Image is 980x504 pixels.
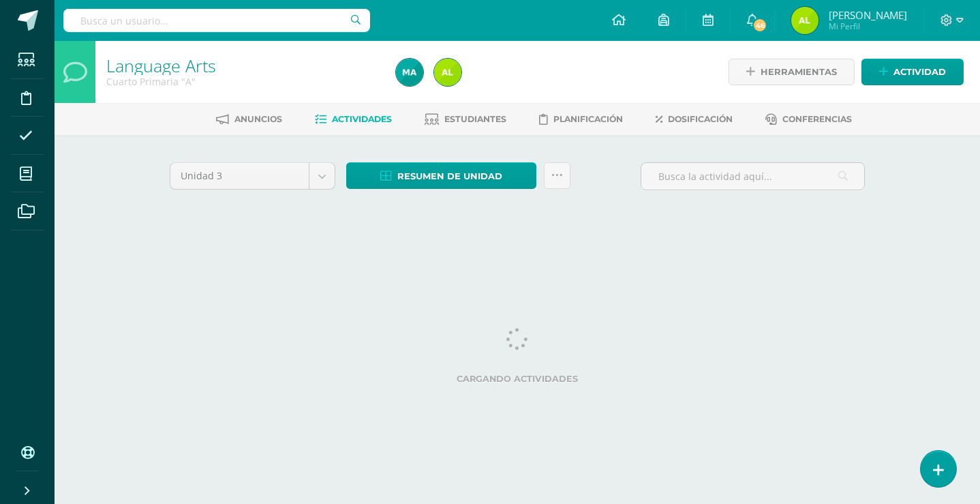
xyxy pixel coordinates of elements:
a: Conferencias [765,108,852,130]
a: Unidad 3 [170,163,335,189]
img: 0ff697a5778ac9fcd5328353e113c3de.png [791,7,818,34]
a: Actividad [861,59,964,85]
a: Resumen de unidad [346,162,536,189]
a: Dosificación [656,108,733,130]
a: Language Arts [106,54,216,77]
span: Mi Perfil [829,20,907,32]
span: Anuncios [234,114,282,124]
span: Estudiantes [444,114,506,124]
span: Conferencias [782,114,852,124]
span: 46 [752,18,767,33]
span: Dosificación [668,114,733,124]
div: Cuarto Primaria 'A' [106,75,380,88]
a: Herramientas [729,59,855,85]
img: 35c103483f50a0d8d9909155e3ecc53e.png [396,59,423,86]
span: Actividades [332,114,392,124]
a: Estudiantes [425,108,506,130]
input: Busca la actividad aquí... [641,163,864,190]
img: 0ff697a5778ac9fcd5328353e113c3de.png [434,59,461,86]
span: Planificación [553,114,623,124]
span: Actividad [893,59,946,85]
span: Resumen de unidad [397,164,502,189]
span: [PERSON_NAME] [829,8,907,22]
a: Actividades [315,108,392,130]
a: Anuncios [216,108,282,130]
span: Unidad 3 [181,163,298,189]
input: Busca un usuario... [63,9,370,32]
h1: Language Arts [106,56,380,75]
label: Cargando actividades [170,374,865,384]
a: Planificación [539,108,623,130]
span: Herramientas [761,59,837,85]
